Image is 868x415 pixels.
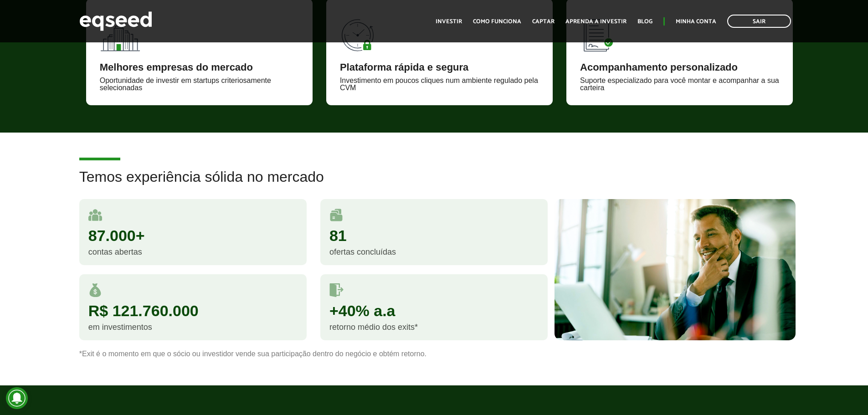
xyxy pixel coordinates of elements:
div: ofertas concluídas [329,248,539,256]
div: R$ 121.760.000 [88,303,298,318]
h2: Temos experiência sólida no mercado [79,169,789,199]
div: Suporte especializado para você montar e acompanhar a sua carteira [580,77,779,92]
div: Plataforma rápida e segura [340,62,539,72]
a: Aprenda a investir [565,19,627,25]
div: 81 [329,228,539,243]
a: Captar [532,19,555,25]
a: Blog [637,19,652,25]
a: Sair [727,15,791,28]
a: Investir [436,19,462,25]
img: saidas.svg [329,283,344,297]
div: Investimento em poucos cliques num ambiente regulado pela CVM [340,77,539,92]
img: EqSeed [79,9,152,33]
div: em investimentos [88,323,298,331]
img: rodadas.svg [329,208,343,222]
div: 87.000+ [88,228,298,243]
div: Melhores empresas do mercado [100,62,299,72]
div: Acompanhamento personalizado [580,62,779,72]
img: user.svg [88,208,102,222]
a: Como funciona [473,19,521,25]
div: contas abertas [88,248,298,256]
img: money.svg [88,283,102,297]
div: +40% a.a [329,303,539,318]
a: Minha conta [676,19,716,25]
div: Oportunidade de investir em startups criteriosamente selecionadas [100,77,299,92]
div: retorno médio dos exits* [329,323,539,331]
p: *Exit é o momento em que o sócio ou investidor vende sua participação dentro do negócio e obtém r... [79,349,789,358]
